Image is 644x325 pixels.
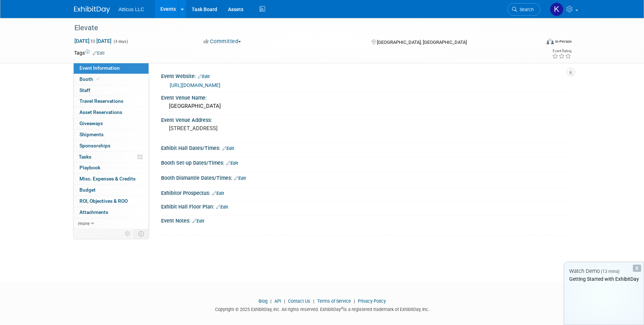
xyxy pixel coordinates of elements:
[79,87,90,93] span: Staff
[216,205,228,210] a: Edit
[79,132,104,137] span: Shipments
[169,125,324,132] pre: [STREET_ADDRESS]
[134,229,149,238] td: Toggle Event Tabs
[113,39,128,44] span: (4 days)
[79,109,122,115] span: Asset Reservations
[74,152,149,162] a: Tasks
[161,92,570,101] div: Event Venue Name:
[96,77,100,81] i: Booth reservation complete
[311,298,316,304] span: |
[122,229,134,238] td: Personalize Event Tab Strip
[79,98,123,104] span: Travel Reservations
[74,207,149,218] a: Attachments
[498,37,572,48] div: Event Format
[288,298,310,304] a: Contact Us
[161,201,570,211] div: Exhibit Hall Floor Plan:
[564,275,644,283] div: Getting Started with ExhibitDay
[74,63,149,74] a: Event Information
[74,96,149,107] a: Travel Reservations
[564,267,644,275] div: Watch Demo
[74,49,105,56] td: Tags
[170,82,220,88] a: [URL][DOMAIN_NAME]
[192,219,204,224] a: Edit
[79,198,128,204] span: ROI, Objectives & ROO
[222,146,234,151] a: Edit
[234,176,246,181] a: Edit
[550,3,563,16] img: Kathryn Conrad
[74,218,149,229] a: more
[74,6,110,13] img: ExhibitDay
[274,298,281,304] a: API
[119,6,145,12] span: Atticus LLC
[74,185,149,196] a: Budget
[78,220,90,226] span: more
[72,22,530,35] div: Elevate
[74,174,149,184] a: Misc. Expenses & Credits
[74,85,149,96] a: Staff
[198,74,210,79] a: Edit
[74,107,149,118] a: Asset Reservations
[74,74,149,85] a: Booth
[282,298,287,304] span: |
[79,209,108,215] span: Attachments
[74,162,149,173] a: Playbook
[79,65,120,71] span: Event Information
[633,265,641,272] div: Dismiss
[259,298,268,304] a: Blog
[552,49,571,53] div: Event Rating
[517,7,534,12] span: Search
[161,173,570,182] div: Booth Dismantle Dates/Times:
[161,71,570,80] div: Event Website:
[74,129,149,140] a: Shipments
[74,141,149,151] a: Sponsorships
[161,215,570,225] div: Event Notes:
[601,269,620,274] span: (13 mins)
[79,187,96,193] span: Budget
[547,38,554,44] img: Format-Inperson.png
[79,154,91,160] span: Tasks
[79,120,103,126] span: Giveaways
[352,298,357,304] span: |
[74,118,149,129] a: Giveaways
[74,38,112,44] span: [DATE] [DATE]
[79,143,110,148] span: Sponsorships
[93,51,105,56] a: Edit
[269,298,273,304] span: |
[166,101,565,112] div: [GEOGRAPHIC_DATA]
[79,176,136,182] span: Misc. Expenses & Credits
[212,191,224,196] a: Edit
[226,161,238,166] a: Edit
[377,40,467,45] span: [GEOGRAPHIC_DATA], [GEOGRAPHIC_DATA]
[358,298,386,304] a: Privacy Policy
[201,38,244,45] button: Committed
[90,38,96,44] span: to
[507,3,540,16] a: Search
[161,157,570,167] div: Booth Set-up Dates/Times:
[161,115,570,124] div: Event Venue Address:
[317,298,351,304] a: Terms of Service
[79,76,101,82] span: Booth
[161,188,570,197] div: Exhibitor Prospectus:
[555,39,572,44] div: In-Person
[341,306,343,310] sup: ®
[161,143,570,152] div: Exhibit Hall Dates/Times:
[79,165,100,170] span: Playbook
[74,196,149,207] a: ROI, Objectives & ROO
